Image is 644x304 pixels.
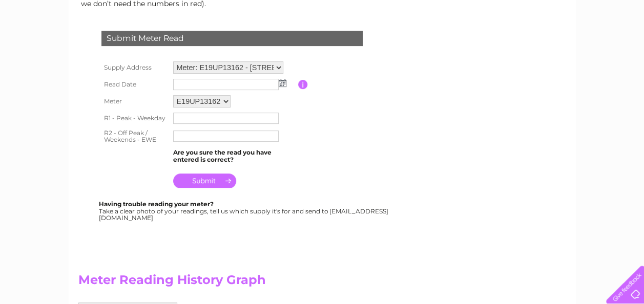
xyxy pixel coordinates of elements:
div: Clear Business is a trading name of Verastar Limited (registered in [GEOGRAPHIC_DATA] No. 3667643... [80,6,565,50]
th: R2 - Off Peak / Weekends - EWE [99,126,171,147]
img: logo.png [23,27,75,58]
a: Energy [489,44,512,51]
b: Having trouble reading your meter? [99,200,214,208]
th: R1 - Peak - Weekday [99,110,171,126]
div: Submit Meter Read [101,31,363,46]
img: ... [279,79,286,87]
a: Water [464,44,483,51]
th: Meter [99,93,171,110]
td: Are you sure the read you have entered is correct? [171,146,298,166]
input: Information [298,80,308,89]
a: 0333 014 3131 [451,5,522,18]
input: Submit [173,173,236,188]
a: Contact [576,44,601,51]
a: Telecoms [518,44,549,51]
a: Blog [555,44,570,51]
h2: Meter Reading History Graph [78,273,437,292]
th: Supply Address [99,59,171,76]
div: Take a clear photo of your readings, tell us which supply it's for and send to [EMAIL_ADDRESS][DO... [99,201,390,222]
th: Read Date [99,76,171,93]
a: Log out [610,44,634,51]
